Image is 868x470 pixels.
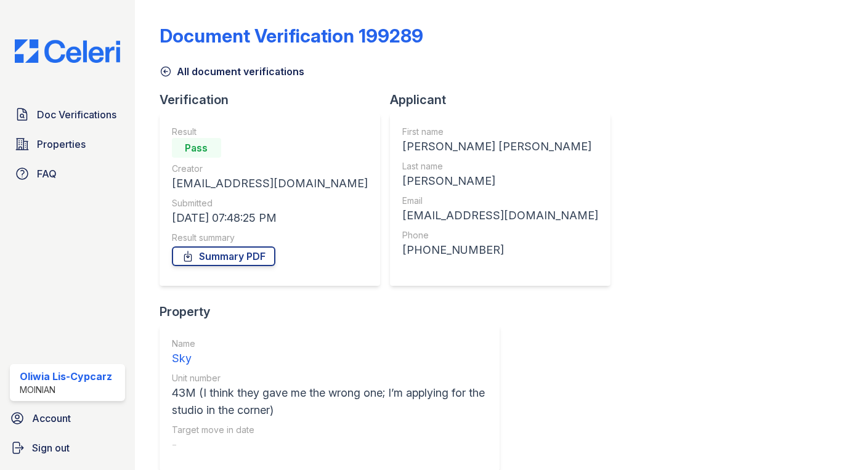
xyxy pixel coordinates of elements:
div: Last name [402,160,598,172]
div: Result [172,126,368,138]
a: Name Sky [172,338,487,367]
span: FAQ [37,166,57,181]
div: Oliwia Lis-Cypcarz [20,369,112,384]
a: FAQ [10,161,125,186]
img: CE_Logo_Blue-a8612792a0a2168367f1c8372b55b34899dd931a85d93a1a3d3e32e68fde9ad4.png [5,39,130,63]
div: [EMAIL_ADDRESS][DOMAIN_NAME] [172,175,368,192]
div: [PERSON_NAME] [402,172,598,190]
div: 43M (I think they gave me the wrong one; I’m applying for the studio in the corner) [172,384,487,419]
a: Properties [10,132,125,156]
div: Creator [172,163,368,175]
div: [PERSON_NAME] [PERSON_NAME] [402,138,598,155]
div: Applicant [390,91,620,108]
a: Account [5,406,130,431]
div: First name [402,126,598,138]
div: Property [160,303,509,320]
div: Name [172,338,487,350]
div: Verification [160,91,390,108]
div: [DATE] 07:48:25 PM [172,209,368,227]
span: Properties [37,137,86,152]
a: All document verifications [160,64,304,79]
span: Sign out [32,440,70,455]
div: - [172,436,487,453]
div: Unit number [172,372,487,384]
span: Doc Verifications [37,107,116,122]
a: Summary PDF [172,246,275,266]
div: Email [402,195,598,207]
div: Document Verification 199289 [160,25,423,47]
div: Result summary [172,232,368,244]
div: Target move in date [172,424,487,436]
div: Moinian [20,384,112,396]
div: [EMAIL_ADDRESS][DOMAIN_NAME] [402,207,598,224]
div: [PHONE_NUMBER] [402,241,598,259]
div: Sky [172,350,487,367]
a: Doc Verifications [10,102,125,127]
div: Phone [402,229,598,241]
span: Account [32,411,71,426]
div: Pass [172,138,221,158]
a: Sign out [5,436,130,460]
div: Submitted [172,197,368,209]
